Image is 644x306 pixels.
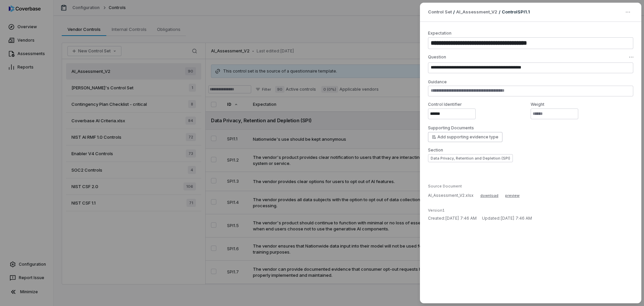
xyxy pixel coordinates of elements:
[499,9,500,15] p: /
[428,102,531,107] label: Control Identifier
[531,102,633,107] label: Weight
[456,9,497,15] a: AI_Assessment_V2
[428,184,633,189] div: Source Document
[428,208,445,213] span: Version 1
[428,154,513,162] button: Data Privacy, Retention and Depletion (SPI)
[478,191,501,200] button: download
[428,147,633,153] label: Section
[428,216,477,221] span: Created: [DATE] 7:46 AM
[428,125,474,131] label: Supporting Documents
[428,132,502,142] button: Add supporting evidence type
[482,216,532,221] span: Updated: [DATE] 7:46 AM
[453,9,455,15] p: /
[627,53,635,61] button: Question actions
[428,54,446,60] label: Question
[502,9,530,14] span: Control SPI1.1
[428,9,452,15] span: Control Set
[505,191,520,200] button: preview
[428,193,474,198] p: AI_Assessment_V2.xlsx
[428,31,451,36] label: Expectation
[428,79,447,84] label: Guidance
